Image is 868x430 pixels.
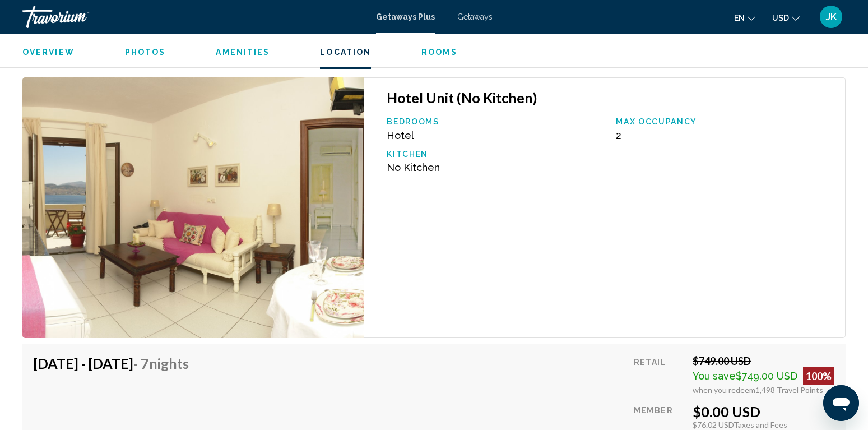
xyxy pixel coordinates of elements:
[376,12,435,21] a: Getaways Plus
[823,385,859,421] iframe: Schaltfläche zum Öffnen des Messaging-Fensters
[22,47,75,57] button: Overview
[387,161,440,173] span: No Kitchen
[693,385,755,395] span: when you redeem
[616,117,834,126] p: Max Occupancy
[772,10,800,26] button: Change currency
[133,355,189,372] span: - 7
[616,130,621,141] span: 2
[22,48,75,57] span: Overview
[736,370,797,382] span: $749.00 USD
[421,48,457,57] span: Rooms
[125,48,166,57] span: Photos
[149,355,189,372] span: Nights
[634,355,684,395] div: Retail
[387,117,605,126] p: Bedrooms
[216,47,270,57] button: Amenities
[693,355,834,367] div: $749.00 USD
[216,48,270,57] span: Amenities
[826,11,837,22] span: JK
[22,77,364,338] img: A068I01X.jpg
[755,385,823,395] span: 1,498 Travel Points
[125,47,166,57] button: Photos
[320,47,371,57] button: Location
[693,420,834,429] div: $76.02 USD
[320,48,371,57] span: Location
[457,12,493,21] a: Getaways
[693,370,736,382] span: You save
[387,150,605,159] p: Kitchen
[816,5,846,29] button: User Menu
[22,6,365,28] a: Travorium
[421,47,457,57] button: Rooms
[734,10,755,26] button: Change language
[772,13,789,22] span: USD
[734,13,745,22] span: en
[34,355,189,372] h4: [DATE] - [DATE]
[734,420,787,429] span: Taxes and Fees
[693,403,834,420] div: $0.00 USD
[387,89,834,106] h3: Hotel Unit (No Kitchen)
[803,367,834,385] div: 100%
[387,130,414,141] span: Hotel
